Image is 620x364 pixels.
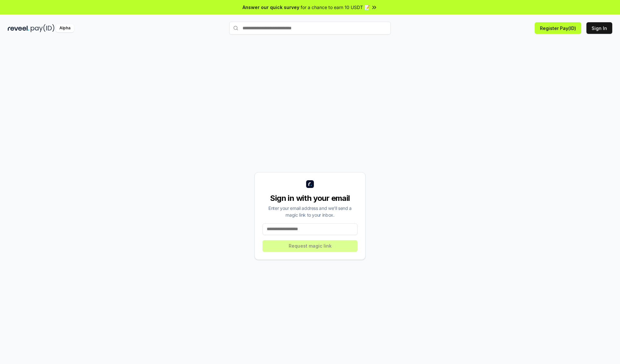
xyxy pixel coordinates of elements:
button: Sign In [586,22,612,34]
button: Register Pay(ID) [535,22,581,34]
div: Enter your email address and we’ll send a magic link to your inbox. [263,205,357,218]
img: logo_small [306,180,314,188]
img: reveel_dark [8,24,29,32]
img: pay_id [31,24,55,32]
span: for a chance to earn 10 USDT 📝 [301,4,370,11]
div: Alpha [56,24,74,32]
div: Sign in with your email [263,193,357,203]
span: Answer our quick survey [243,4,299,11]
